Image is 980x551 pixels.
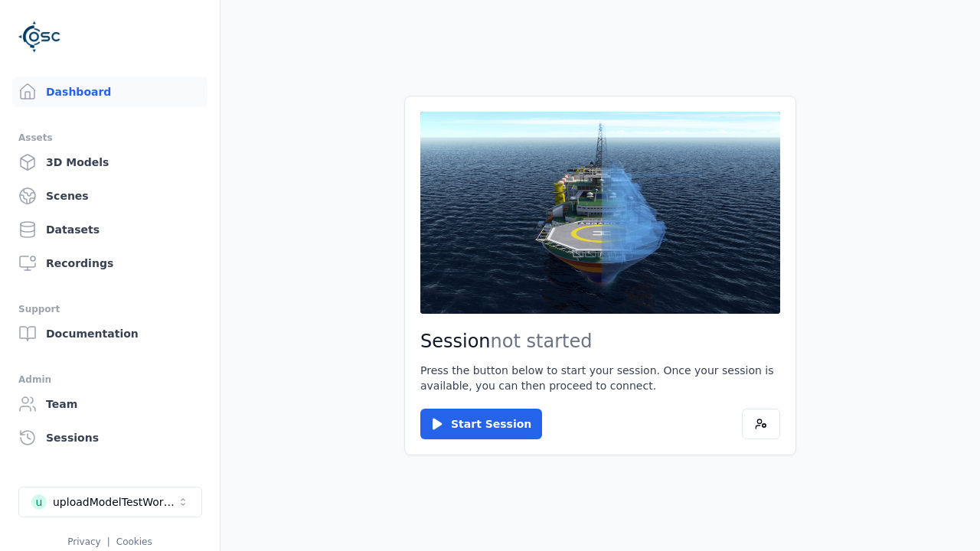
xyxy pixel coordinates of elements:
a: Cookies [116,536,152,547]
a: Sessions [12,422,207,453]
span: not started [491,331,593,352]
button: Select a workspace [18,487,202,517]
p: Press the button below to start your session. Once your session is available, you can then procee... [420,363,780,393]
div: Admin [18,370,201,389]
button: Start Session [420,409,542,439]
h2: Session [420,329,780,354]
div: u [31,494,47,510]
a: Team [12,389,207,419]
a: Privacy [67,536,100,547]
a: Recordings [12,248,207,279]
div: Support [18,300,201,318]
a: Documentation [12,318,207,349]
span: | [107,536,110,547]
div: uploadModelTestWorkspace [53,494,177,510]
a: Scenes [12,181,207,211]
img: Logo [18,15,61,58]
div: Assets [18,129,201,147]
a: Datasets [12,214,207,245]
a: 3D Models [12,147,207,178]
a: Dashboard [12,77,207,107]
